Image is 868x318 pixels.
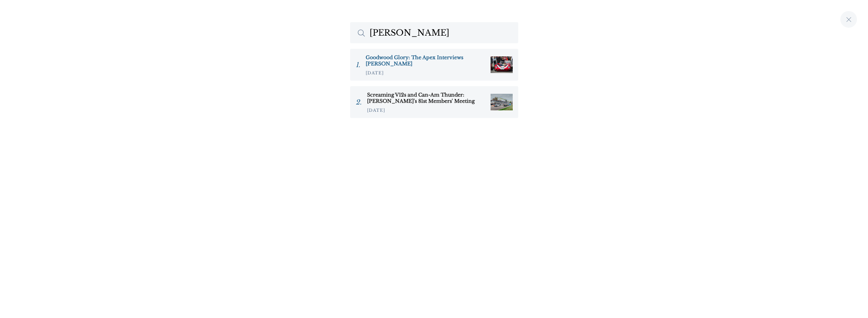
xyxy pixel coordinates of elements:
h3: Goodwood Glory: The Apex Interviews [PERSON_NAME] [366,54,485,67]
a: Goodwood Glory: The Apex Interviews [PERSON_NAME] [DATE] [350,49,518,81]
h3: Screaming V12s and Can-Am Thunder: [PERSON_NAME]'s 81st Members' Meeting [367,92,485,104]
a: Screaming V12s and Can-Am Thunder: [PERSON_NAME]'s 81st Members' Meeting [DATE] [350,86,518,118]
time: [DATE] [366,70,384,75]
input: Search The Apex by Custodian [350,22,518,43]
time: [DATE] [367,108,385,113]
